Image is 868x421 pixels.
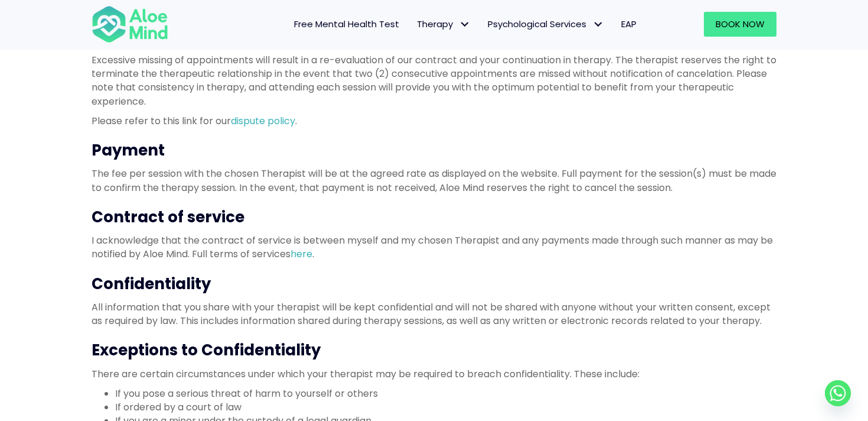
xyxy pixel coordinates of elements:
h3: Confidentiality [92,273,776,294]
p: All information that you share with your therapist will be kept confidential and will not be shar... [92,300,776,328]
p: I acknowledge that the contract of service is between myself and my chosen Therapist and any paym... [92,234,776,261]
p: There are certain circumstances under which your therapist may be required to breach confidential... [92,367,776,381]
p: The fee per session with the chosen Therapist will be at the agreed rate as displayed on the webs... [92,167,776,194]
span: EAP [621,18,637,30]
a: Free Mental Health Test [285,12,408,37]
h3: Exceptions to Confidentiality [92,339,776,361]
span: Free Mental Health Test [294,18,399,30]
a: Whatsapp [825,380,851,406]
li: If ordered by a court of law [115,400,776,414]
span: Therapy [417,18,470,30]
span: Book Now [716,18,765,30]
p: Please refer to this link for our . [92,114,776,128]
h3: Contract of service [92,206,776,228]
span: Psychological Services [488,18,603,30]
a: Psychological ServicesPsychological Services: submenu [479,12,612,37]
p: Excessive missing of appointments will result in a re-evaluation of our contract and your continu... [92,53,776,108]
a: EAP [612,12,645,37]
a: TherapyTherapy: submenu [408,12,479,37]
span: Psychological Services: submenu [589,16,606,33]
img: Aloe mind Logo [92,5,168,44]
a: Book Now [704,12,776,37]
a: dispute policy [231,114,295,128]
nav: Menu [184,12,645,37]
a: here [291,247,312,261]
li: If you pose a serious threat of harm to yourself or others [115,387,776,400]
h3: Payment [92,140,776,161]
span: Therapy: submenu [456,16,473,33]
